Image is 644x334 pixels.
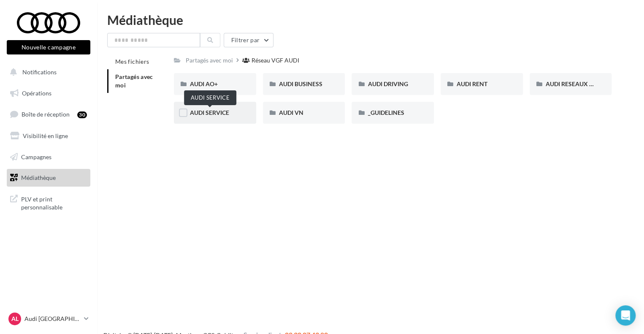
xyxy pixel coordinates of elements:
div: Open Intercom Messenger [615,305,636,326]
span: Notifications [22,68,57,76]
span: Opérations [22,90,51,97]
span: AUDI VN [279,109,303,116]
span: AUDI BUSINESS [279,80,322,87]
span: Médiathèque [21,174,56,181]
span: _GUIDELINES [368,109,404,116]
span: PLV et print personnalisable [21,193,87,212]
span: Boîte de réception [22,111,70,118]
p: Audi [GEOGRAPHIC_DATA] [24,315,81,323]
button: Notifications [5,63,89,81]
a: Médiathèque [5,169,92,187]
a: Visibilité en ligne [5,127,92,145]
div: AUDI SERVICE [184,90,236,105]
div: Réseau VGF AUDI [252,56,299,65]
a: PLV et print personnalisable [5,190,92,215]
div: Médiathèque [107,14,634,26]
span: Campagnes [21,153,51,160]
a: Opérations [5,84,92,102]
span: Mes fichiers [115,58,149,65]
span: AUDI AO+ [190,80,218,87]
div: Partagés avec moi [186,56,233,65]
span: AUDI DRIVING [368,80,408,87]
button: Filtrer par [224,33,273,47]
span: Visibilité en ligne [23,132,68,139]
span: AUDI RENT [457,80,487,87]
span: AUDI RESEAUX SOCIAUX [546,80,615,87]
a: Boîte de réception30 [5,105,92,123]
span: AUDI SERVICE [190,109,229,116]
a: AL Audi [GEOGRAPHIC_DATA] [7,311,90,327]
span: Partagés avec moi [115,73,153,89]
a: Campagnes [5,148,92,166]
div: 30 [77,111,87,118]
span: AL [11,315,19,323]
button: Nouvelle campagne [7,40,90,54]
